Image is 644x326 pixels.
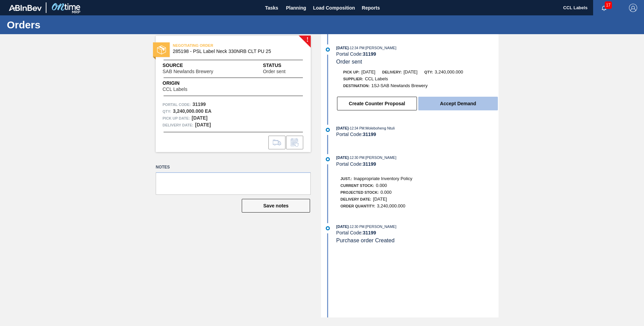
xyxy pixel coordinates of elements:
span: Order sent [263,69,285,74]
span: Tasks [264,4,279,12]
strong: [DATE] [195,122,211,127]
span: Purchase order Created [336,237,395,243]
span: Portal Code: [163,101,191,108]
span: [DATE] [336,46,349,50]
strong: [DATE] [192,115,207,121]
button: Save notes [242,199,310,213]
div: Portal Code: [336,51,499,57]
strong: 31199 [363,132,376,137]
span: CCL Labels [365,76,388,81]
img: atual [326,226,330,230]
span: - 12:30 PM [349,225,364,229]
span: [DATE] [373,196,387,202]
span: [DATE] [336,126,349,130]
span: : [PERSON_NAME] [364,155,396,160]
span: 0.000 [376,183,387,188]
span: Reports [362,4,380,12]
button: Accept Demand [418,97,498,110]
img: TNhmsLtSVTkK8tSr43FrP2fwEKptu5GPRR3wAAAABJRU5ErkJggg== [9,5,42,11]
div: Portal Code: [336,230,499,235]
span: Order Quantity: [340,204,375,208]
span: Qty : [163,108,171,115]
span: Supplier: [343,77,363,81]
img: status [157,45,166,54]
span: Delivery Date: [340,197,371,201]
div: Go to Load Composition [268,136,285,149]
strong: 31199 [363,161,376,167]
span: CCL Labels [163,87,187,92]
span: 1SJ-SAB Newlands Brewery [371,83,428,88]
strong: 31199 [363,51,376,57]
span: : [PERSON_NAME] [364,225,396,229]
span: Status [263,62,304,69]
span: Order sent [336,59,362,65]
span: Destination: [343,84,369,88]
span: [DATE] [336,155,349,160]
span: SAB Newlands Brewery [163,69,213,74]
span: Inappropriate Inventory Policy [354,176,412,181]
span: Delivery: [382,70,402,74]
button: Create Counter Proposal [337,97,417,110]
img: atual [326,128,330,132]
span: 3,240,000.000 [377,203,405,208]
span: [DATE] [336,225,349,229]
span: 17 [605,1,612,9]
span: Qty: [424,70,433,74]
span: Projected Stock: [340,190,379,194]
span: [DATE] [361,69,375,74]
strong: 3,240,000.000 EA [173,108,211,114]
div: Portal Code: [336,161,499,167]
span: Load Composition [313,4,355,12]
span: Current Stock: [340,184,374,188]
span: : Moleboheng Ntuli [364,126,395,130]
span: 3,240,000.000 [435,69,463,74]
strong: 31199 [363,230,376,235]
span: Source [163,62,234,69]
span: Planning [286,4,306,12]
strong: 31199 [193,101,206,107]
h1: Orders [7,21,128,29]
span: NEGOTIATING ORDER [173,42,268,49]
div: Inform order change [286,136,303,149]
span: - 12:34 PM [349,126,364,130]
span: 285198 - PSL Label Neck 330NRB CLT PU 25 [173,49,297,54]
span: - 12:30 PM [349,156,364,160]
span: Delivery Date: [163,122,193,128]
div: Portal Code: [336,132,499,137]
span: Just.: [340,177,352,181]
span: Pick up Date: [163,115,190,122]
label: Notes [156,162,311,172]
button: Notifications [593,3,615,13]
span: [DATE] [404,69,418,74]
span: : [PERSON_NAME] [364,46,396,50]
img: atual [326,157,330,161]
img: atual [326,47,330,52]
span: Origin [163,80,204,87]
span: Pick up: [343,70,360,74]
span: 0.000 [380,190,392,195]
span: - 12:34 PM [349,46,364,50]
img: Logout [629,4,637,12]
